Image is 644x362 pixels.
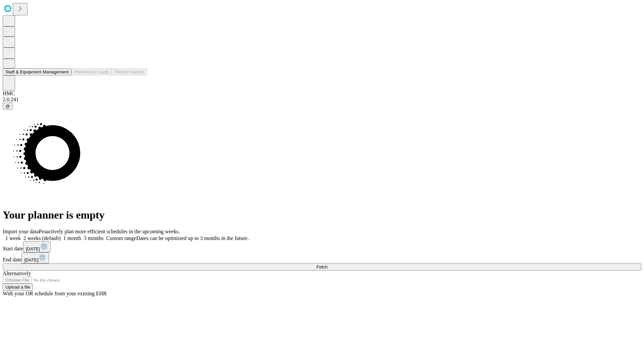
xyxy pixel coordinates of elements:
button: Preference Cards [71,68,112,75]
button: Upload a file [3,284,33,291]
span: Alternatively [3,270,31,276]
span: [DATE] [26,246,40,251]
div: 2.0.241 [3,97,641,103]
span: With your OR schedule from your existing EHR [3,291,107,296]
span: Dates can be optimized up to 3 months in the future. [136,235,249,241]
span: @ [5,104,10,109]
span: [DATE] [24,257,38,262]
h1: Your planner is empty [3,209,641,221]
span: Fetch [316,264,327,269]
span: 2 weeks (default) [23,235,61,241]
span: Import your data [3,229,39,234]
button: [DATE] [21,252,49,263]
span: 1 month [63,235,81,241]
button: Fetch [3,263,641,270]
div: HMC [3,90,641,97]
button: @ [3,103,13,110]
button: Tenant Params [112,68,147,75]
div: Start date [3,241,641,252]
div: End date [3,252,641,263]
span: 1 week [5,235,21,241]
span: Proactively plan more efficient schedules in the upcoming weeks. [39,229,180,234]
button: [DATE] [23,241,51,252]
button: Staff & Equipment Management [3,68,71,75]
span: Custom range [106,235,136,241]
span: 3 months [84,235,104,241]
